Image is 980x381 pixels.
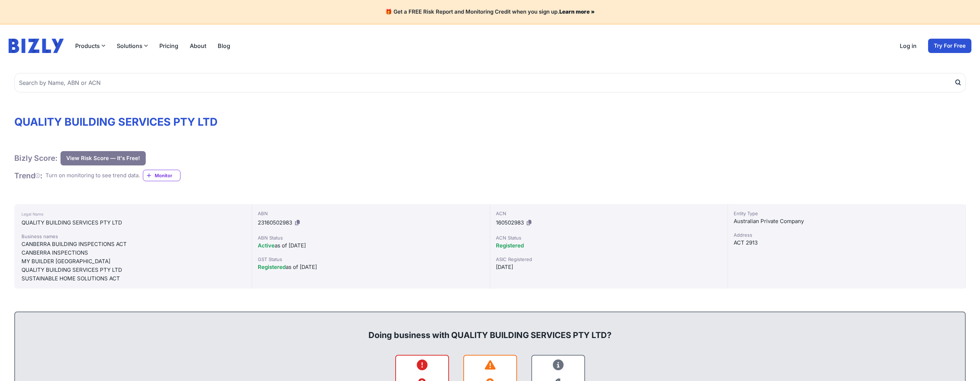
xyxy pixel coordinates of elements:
div: Turn on monitoring to see trend data. [45,172,140,180]
a: Try For Free [928,39,971,53]
div: CANBERRA BUILDING INSPECTIONS ACT [21,240,245,249]
div: ACN [496,210,722,217]
div: Entity Type [734,210,960,217]
span: Monitor [155,172,180,179]
button: View Risk Score — It's Free! [61,151,146,165]
a: Monitor [143,170,180,181]
div: CANBERRA INSPECTIONS [21,249,245,257]
div: ACN Status [496,234,722,241]
span: Registered [258,264,286,270]
button: Solutions [117,42,148,50]
div: GST Status [258,256,484,263]
div: Business names [21,233,245,240]
div: Australian Private Company [734,217,960,226]
div: ABN Status [258,234,484,241]
div: Address [734,231,960,238]
div: Doing business with QUALITY BUILDING SERVICES PTY LTD? [22,318,958,341]
span: 160502983 [496,219,524,226]
div: [DATE] [496,263,722,271]
div: SUSTAINABLE HOME SOLUTIONS ACT [21,274,245,283]
a: Learn more » [559,8,595,15]
div: ABN [258,210,484,217]
span: 23160502983 [258,219,292,226]
span: Registered [496,242,524,249]
a: Log in [900,42,917,50]
div: as of [DATE] [258,263,484,271]
button: Products [75,42,105,50]
div: QUALITY BUILDING SERVICES PTY LTD [21,266,245,274]
span: Active [258,242,275,249]
a: About [190,42,206,50]
div: QUALITY BUILDING SERVICES PTY LTD [21,218,245,227]
div: Legal Name [21,210,245,218]
a: Blog [218,42,230,50]
h4: 🎁 Get a FREE Risk Report and Monitoring Credit when you sign up. [9,9,971,15]
h1: QUALITY BUILDING SERVICES PTY LTD [14,115,966,128]
h1: Bizly Score: [14,153,58,163]
a: Pricing [159,42,178,50]
div: ASIC Registered [496,256,722,263]
input: Search by Name, ABN or ACN [14,73,966,92]
div: ACT 2913 [734,238,960,247]
div: as of [DATE] [258,241,484,250]
div: MY BUILDER [GEOGRAPHIC_DATA] [21,257,245,266]
h1: Trend : [14,171,43,180]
